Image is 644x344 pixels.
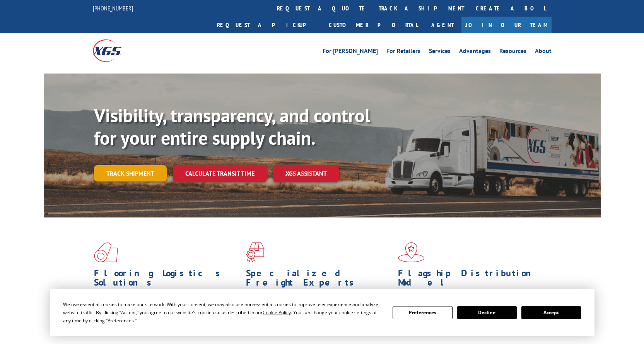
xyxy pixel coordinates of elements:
b: Visibility, transparency, and control for your entire supply chain. [94,103,370,150]
button: Accept [521,306,581,319]
a: About [535,48,552,56]
a: Customer Portal [323,17,424,33]
h1: Specialized Freight Experts [246,269,392,291]
h1: Flooring Logistics Solutions [94,269,240,291]
a: Calculate transit time [173,165,267,182]
div: Cookie Consent Prompt [50,289,594,336]
a: Advantages [459,48,491,56]
a: Track shipment [94,165,167,181]
img: xgs-icon-flagship-distribution-model-red [398,242,425,262]
a: Agent [424,17,461,33]
a: Resources [499,48,526,56]
img: xgs-icon-focused-on-flooring-red [246,242,264,262]
button: Decline [457,306,517,319]
h1: Flagship Distribution Model [398,269,544,291]
a: For Retailers [386,48,420,56]
div: We use essential cookies to make our site work. With your consent, we may also use non-essential ... [63,300,383,325]
a: Join Our Team [461,17,552,33]
span: Preferences [108,317,134,324]
a: XGS ASSISTANT [273,165,339,182]
img: xgs-icon-total-supply-chain-intelligence-red [94,242,118,262]
span: Cookie Policy [263,309,291,316]
a: Request a pickup [211,17,323,33]
a: For [PERSON_NAME] [323,48,378,56]
a: [PHONE_NUMBER] [93,4,133,12]
button: Preferences [393,306,452,319]
a: Services [429,48,451,56]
